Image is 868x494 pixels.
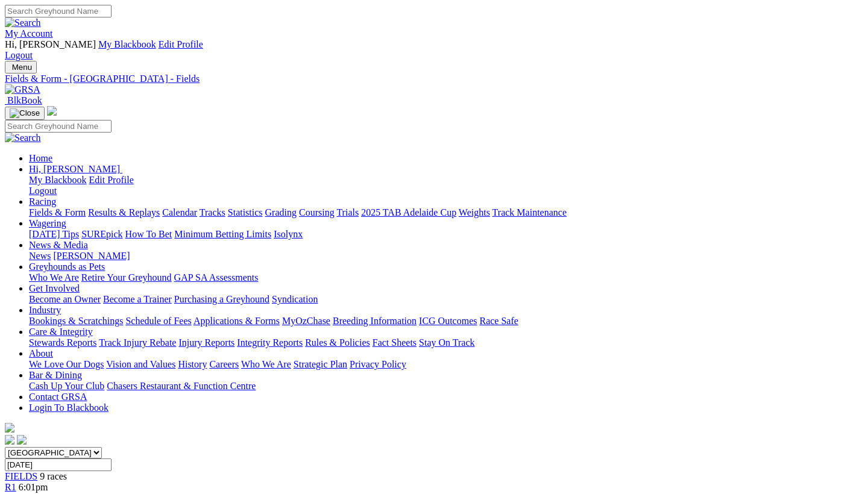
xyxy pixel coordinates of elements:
a: FIELDS [5,471,37,481]
a: Applications & Forms [193,316,280,326]
a: Become an Owner [29,294,101,304]
img: Search [5,17,41,28]
a: 2025 TAB Adelaide Cup [361,207,456,217]
button: Toggle navigation [5,61,37,73]
a: Coursing [299,207,335,217]
div: Get Involved [29,294,863,305]
a: Trials [336,207,359,217]
a: Greyhounds as Pets [29,261,105,272]
a: My Account [5,28,53,39]
a: Chasers Restaurant & Function Centre [107,381,256,391]
div: News & Media [29,251,863,261]
a: Fields & Form [29,207,86,217]
a: Login To Blackbook [29,402,108,413]
a: Retire Your Greyhound [81,272,172,283]
span: BlkBook [7,95,42,105]
img: twitter.svg [17,435,27,445]
a: Statistics [228,207,263,217]
a: My Blackbook [98,39,156,49]
a: SUREpick [81,229,122,239]
a: Logout [5,50,33,60]
a: About [29,348,53,358]
a: Breeding Information [333,316,417,326]
img: logo-grsa-white.png [5,423,14,433]
a: Race Safe [479,316,518,326]
a: Who We Are [241,359,291,369]
div: Bar & Dining [29,381,863,392]
a: Stewards Reports [29,337,96,348]
div: Industry [29,316,863,327]
a: Industry [29,305,61,315]
a: Vision and Values [106,359,175,369]
a: ICG Outcomes [419,316,477,326]
a: [DATE] Tips [29,229,79,239]
a: Injury Reports [178,337,234,348]
input: Search [5,120,112,133]
a: Track Maintenance [492,207,567,217]
a: Bookings & Scratchings [29,316,123,326]
a: BlkBook [5,95,42,105]
img: GRSA [5,84,40,95]
a: Racing [29,196,56,207]
a: Hi, [PERSON_NAME] [29,164,122,174]
a: R1 [5,482,16,492]
a: Fields & Form - [GEOGRAPHIC_DATA] - Fields [5,73,863,84]
a: Become a Trainer [103,294,172,304]
img: Close [10,108,40,118]
div: Hi, [PERSON_NAME] [29,175,863,196]
a: History [178,359,207,369]
a: Cash Up Your Club [29,381,104,391]
a: We Love Our Dogs [29,359,104,369]
a: Edit Profile [89,175,134,185]
input: Search [5,5,112,17]
a: Syndication [272,294,318,304]
a: Careers [209,359,239,369]
a: News [29,251,51,261]
a: Bar & Dining [29,370,82,380]
a: Get Involved [29,283,80,293]
a: Contact GRSA [29,392,87,402]
a: MyOzChase [282,316,330,326]
a: Results & Replays [88,207,160,217]
a: Logout [29,186,57,196]
img: Search [5,133,41,143]
div: About [29,359,863,370]
button: Toggle navigation [5,107,45,120]
div: Greyhounds as Pets [29,272,863,283]
a: Integrity Reports [237,337,303,348]
a: Isolynx [274,229,303,239]
a: News & Media [29,240,88,250]
a: Wagering [29,218,66,228]
span: Menu [12,63,32,72]
a: Care & Integrity [29,327,93,337]
a: GAP SA Assessments [174,272,259,283]
a: How To Bet [125,229,172,239]
a: Track Injury Rebate [99,337,176,348]
a: Tracks [200,207,225,217]
span: 6:01pm [19,482,48,492]
input: Select date [5,458,112,471]
a: Privacy Policy [350,359,406,369]
a: Purchasing a Greyhound [174,294,269,304]
a: Minimum Betting Limits [174,229,271,239]
span: Hi, [PERSON_NAME] [29,164,120,174]
div: My Account [5,39,863,61]
a: Home [29,153,52,163]
a: Edit Profile [159,39,203,49]
a: Strategic Plan [294,359,347,369]
a: Rules & Policies [305,337,370,348]
a: Stay On Track [419,337,474,348]
img: logo-grsa-white.png [47,106,57,116]
a: Weights [459,207,490,217]
a: Calendar [162,207,197,217]
span: Hi, [PERSON_NAME] [5,39,96,49]
a: Schedule of Fees [125,316,191,326]
a: Fact Sheets [373,337,417,348]
div: Care & Integrity [29,337,863,348]
a: Grading [265,207,297,217]
a: Who We Are [29,272,79,283]
img: facebook.svg [5,435,14,445]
